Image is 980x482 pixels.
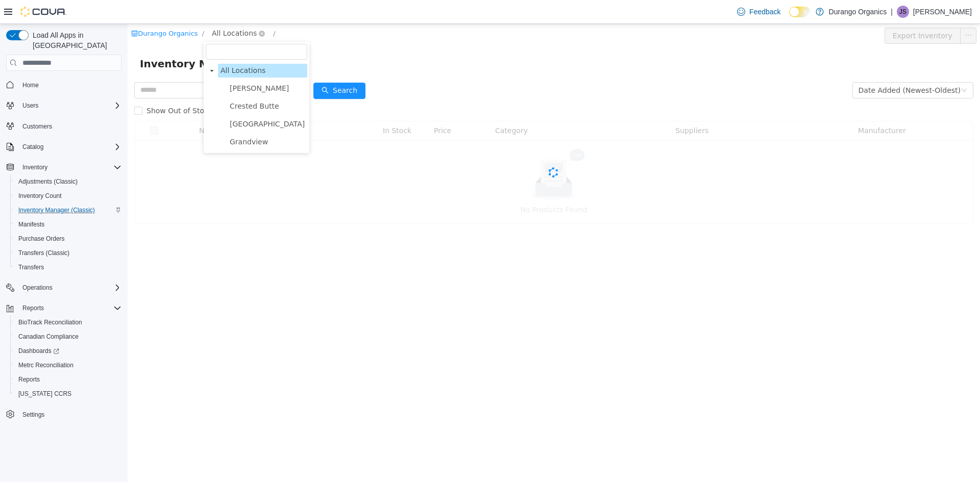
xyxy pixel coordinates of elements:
[131,7,137,13] i: icon: close-circle
[10,260,126,274] button: Transfers
[757,4,833,20] button: Export Inventory
[14,218,121,231] span: Manifests
[10,387,126,401] button: [US_STATE] CCRS
[82,44,87,49] i: icon: caret-down
[14,261,121,273] span: Transfers
[4,6,70,13] a: icon: shopDurango Organics
[14,316,86,328] a: BioTrack Reconciliation
[102,60,161,68] span: [PERSON_NAME]
[18,263,44,271] span: Transfers
[14,388,121,400] span: Washington CCRS
[20,7,66,17] img: Cova
[18,249,69,257] span: Transfers (Classic)
[22,102,38,110] span: Users
[834,63,840,70] i: icon: down
[14,247,73,259] a: Transfers (Classic)
[145,6,148,13] span: /
[14,359,78,371] a: Metrc Reconciliation
[10,329,126,344] button: Canadian Compliance
[18,220,44,229] span: Manifests
[2,77,126,92] button: Home
[14,175,121,188] span: Adjustments (Classic)
[2,407,126,422] button: Settings
[18,318,82,326] span: BioTrack Reconciliation
[18,79,43,91] a: Home
[15,83,89,91] span: Show Out of Stock
[18,235,65,243] span: Purchase Orders
[14,233,69,245] a: Purchase Orders
[18,120,121,133] span: Customers
[18,161,121,173] span: Inventory
[22,163,47,171] span: Inventory
[102,114,140,122] span: Grandview
[14,218,48,231] a: Manifests
[186,59,238,75] button: icon: searchSearch
[14,204,99,216] a: Inventory Manager (Classic)
[100,93,180,107] span: Durango
[731,59,833,74] div: Date Added (Newest-Oldest)
[14,373,121,386] span: Reports
[2,281,126,295] button: Operations
[18,302,121,314] span: Reports
[22,143,43,151] span: Catalog
[22,304,44,312] span: Reports
[14,359,121,371] span: Metrc Reconciliation
[18,333,79,341] span: Canadian Compliance
[78,20,180,36] input: filter select
[899,6,906,18] span: JS
[14,247,121,259] span: Transfers (Classic)
[18,361,73,369] span: Metrc Reconciliation
[10,217,126,232] button: Manifests
[4,6,10,13] i: icon: shop
[891,6,893,18] p: |
[18,302,48,314] button: Reports
[18,99,121,112] span: Users
[897,6,909,18] div: Jason Shelton
[829,6,887,18] p: Durango Organics
[18,375,40,384] span: Reports
[14,345,121,357] span: Dashboards
[22,81,39,89] span: Home
[18,78,121,91] span: Home
[6,73,121,448] nav: Complex example
[14,190,121,202] span: Inventory Count
[22,122,52,131] span: Customers
[18,99,42,112] button: Users
[84,4,129,15] span: All Locations
[10,174,126,189] button: Adjustments (Classic)
[14,233,121,245] span: Purchase Orders
[14,204,121,216] span: Inventory Manager (Classic)
[2,160,126,174] button: Inventory
[913,6,972,18] p: [PERSON_NAME]
[18,206,95,214] span: Inventory Manager (Classic)
[14,190,66,202] a: Inventory Count
[14,316,121,328] span: BioTrack Reconciliation
[10,315,126,329] button: BioTrack Reconciliation
[102,78,152,86] span: Crested Butte
[2,119,126,134] button: Customers
[14,345,63,357] a: Dashboards
[10,189,126,203] button: Inventory Count
[733,2,785,22] a: Feedback
[14,331,83,343] a: Canadian Compliance
[18,282,121,294] span: Operations
[14,373,44,386] a: Reports
[14,261,48,273] a: Transfers
[102,96,177,104] span: [GEOGRAPHIC_DATA]
[749,7,780,17] span: Feedback
[22,284,53,292] span: Operations
[29,30,121,50] span: Load All Apps in [GEOGRAPHIC_DATA]
[18,120,56,133] a: Customers
[18,192,62,200] span: Inventory Count
[2,98,126,113] button: Users
[100,111,180,125] span: Grandview
[75,6,77,13] span: /
[18,408,121,421] span: Settings
[18,409,48,421] a: Settings
[100,58,180,71] span: Cortez
[18,161,52,173] button: Inventory
[832,4,849,20] button: icon: ellipsis
[10,232,126,246] button: Purchase Orders
[10,203,126,217] button: Inventory Manager (Classic)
